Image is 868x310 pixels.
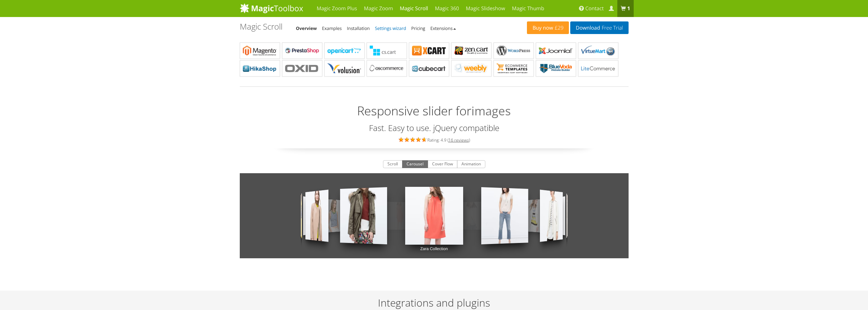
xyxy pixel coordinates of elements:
a: Magic Scroll for BlueVoda [536,60,576,77]
a: Magic Scroll for LiteCommerce [578,60,618,77]
button: Scroll [383,160,402,168]
span: Zara Collection [420,245,448,253]
a: 16 reviews [448,137,469,143]
h3: Fast. Easy to use. jQuery compatible [240,124,629,132]
a: Magic Scroll for Weebly [451,60,491,77]
b: Magic Scroll for VirtueMart [581,46,615,56]
a: Installation [347,25,370,31]
a: Magic Scroll for Joomla [536,43,576,59]
b: Magic Scroll for BlueVoda [539,63,573,74]
b: Magic Scroll for OXID [285,63,319,74]
b: Magic Scroll for OpenCart [327,46,362,56]
span: Free Trial [600,25,623,31]
b: Magic Scroll for Zen Cart [454,46,488,56]
span: Contact [585,5,604,12]
h2: Responsive slider for [240,95,629,120]
img: MagicToolbox.com - Image tools for your website [240,3,303,13]
a: Magic Scroll for Magento [240,43,280,59]
b: Magic Scroll for LiteCommerce [581,63,615,74]
b: Magic Scroll for CS-Cart [370,46,404,56]
a: Magic Scroll for PrestaShop [282,43,322,59]
b: Magic Scroll for HikaShop [243,63,277,74]
b: Magic Scroll for PrestaShop [285,46,319,56]
a: DownloadFree Trial [570,21,628,34]
b: Magic Scroll for ecommerce Templates [497,63,531,74]
button: Cover Flow [428,160,457,168]
b: Magic Scroll for X-Cart [412,46,446,56]
a: Extensions [430,25,456,31]
b: Magic Scroll for Volusion [327,63,362,74]
b: Magic Scroll for Joomla [539,46,573,56]
a: Magic Scroll for OXID [282,60,322,77]
a: Magic Scroll for CubeCart [409,60,449,77]
a: Magic Scroll for HikaShop [240,60,280,77]
a: Magic Scroll for X-Cart [409,43,449,59]
button: Animation [457,160,485,168]
span: £29 [553,25,564,31]
a: Magic Scroll for Volusion [324,60,365,77]
a: Overview [296,25,317,31]
a: Magic Scroll for ecommerce Templates [494,60,534,77]
b: 1 [627,5,630,12]
b: Magic Scroll for CubeCart [412,63,446,74]
a: Buy now£29 [527,21,569,34]
b: Magic Scroll for Weebly [454,63,488,74]
b: Magic Scroll for Magento [243,46,277,56]
a: Magic Scroll for VirtueMart [578,43,618,59]
span: images [471,102,511,120]
b: Magic Scroll for WordPress [497,46,531,56]
a: Examples [322,25,342,31]
a: Settings wizard [375,25,406,31]
b: Magic Scroll for osCommerce [370,63,404,74]
a: Magic Scroll for WordPress [494,43,534,59]
a: Magic Scroll for osCommerce [367,60,407,77]
h1: Magic Scroll [240,22,282,31]
a: Pricing [411,25,425,31]
a: Magic Scroll for CS-Cart [367,43,407,59]
a: Magic Scroll for Zen Cart [451,43,491,59]
a: Magic Scroll for OpenCart [324,43,365,59]
div: Rating: 4.9 ( ) [240,136,629,143]
button: Carousel [402,160,428,168]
